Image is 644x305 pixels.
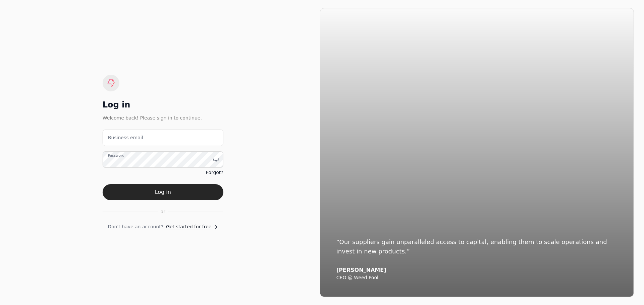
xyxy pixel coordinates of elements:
[103,184,223,200] button: Log in
[103,99,223,110] div: Log in
[108,134,143,141] label: Business email
[108,223,163,230] span: Don't have an account?
[166,223,211,230] span: Get started for free
[161,208,165,215] span: or
[103,114,223,122] div: Welcome back! Please sign in to continue.
[108,153,124,158] label: Password
[166,223,218,230] a: Get started for free
[336,237,618,256] div: “Our suppliers gain unparalleled access to capital, enabling them to scale operations and invest ...
[336,267,618,274] div: [PERSON_NAME]
[336,275,618,281] div: CEO @ Weed Pool
[206,169,223,176] a: Forgot?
